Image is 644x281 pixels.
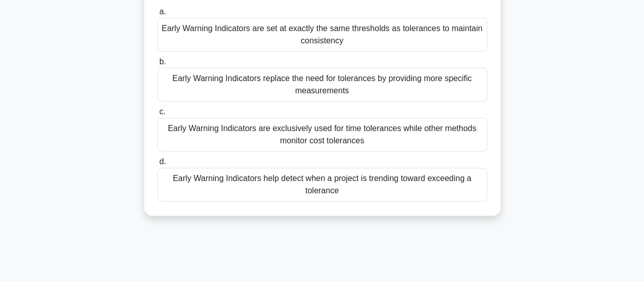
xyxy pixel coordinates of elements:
span: b. [159,57,166,66]
span: c. [159,107,165,116]
span: a. [159,7,166,16]
span: d. [159,157,166,166]
div: Early Warning Indicators replace the need for tolerances by providing more specific measurements [157,68,487,101]
div: Early Warning Indicators are exclusively used for time tolerances while other methods monitor cos... [157,118,487,151]
div: Early Warning Indicators help detect when a project is trending toward exceeding a tolerance [157,168,487,201]
div: Early Warning Indicators are set at exactly the same thresholds as tolerances to maintain consist... [157,18,487,52]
